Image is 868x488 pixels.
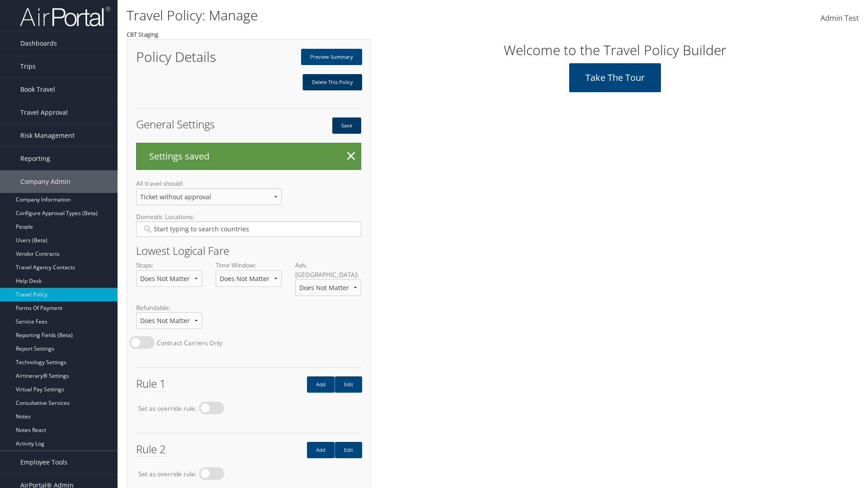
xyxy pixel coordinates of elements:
[295,261,361,303] label: Adv. [GEOGRAPHIC_DATA]:
[136,212,361,244] label: Domestic Locations:
[136,270,202,287] select: Stops:
[136,441,166,457] span: Rule 2
[20,124,75,147] span: Risk Management
[20,55,36,78] span: Trips
[302,74,362,90] a: Delete This Policy
[136,245,361,256] h2: Lowest Logical Fare
[136,188,282,205] select: All travel should:
[20,101,68,124] span: Travel Approval
[307,376,335,393] a: Add
[343,147,359,165] a: ×
[127,30,158,38] small: CBT Staging
[142,225,355,234] input: Domestic Locations:
[821,13,859,23] span: Admin Test
[136,376,166,391] span: Rule 1
[301,49,362,65] a: Preview Summary
[136,303,202,336] label: Refundable:
[20,78,55,101] span: Book Travel
[20,6,110,27] img: airportal-logo.png
[136,50,242,64] h1: Policy Details
[136,119,242,130] h2: General Settings
[569,63,661,92] a: Take the tour
[335,442,362,458] a: Edit
[138,469,197,479] label: Set as override rule:
[295,279,361,296] select: Adv. [GEOGRAPHIC_DATA]:
[20,170,71,193] span: Company Admin
[157,338,222,347] label: Contract Carriers Only
[216,261,282,294] label: Time Window:
[377,41,852,60] h1: Welcome to the Travel Policy Builder
[821,5,859,33] a: Admin Test
[20,147,50,170] span: Reporting
[332,117,361,134] button: Save
[136,179,282,212] label: All travel should:
[138,404,197,413] label: Set as override rule:
[307,442,335,458] a: Add
[216,270,282,287] select: Time Window:
[335,376,362,393] a: Edit
[20,32,57,55] span: Dashboards
[136,312,202,329] select: Refundable:
[127,6,615,25] h1: Travel Policy: Manage
[136,261,202,294] label: Stops:
[20,451,67,474] span: Employee Tools
[136,143,361,170] div: Settings saved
